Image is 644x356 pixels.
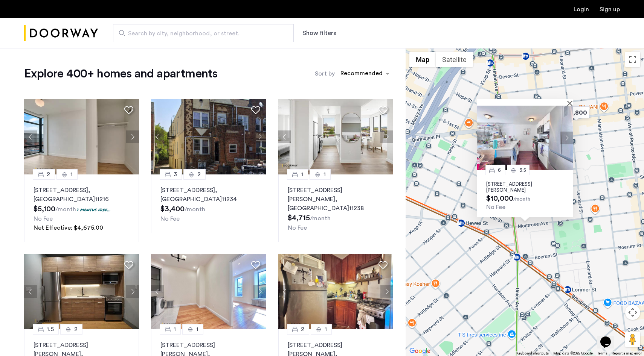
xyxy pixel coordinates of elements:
button: Next apartment [253,130,266,143]
span: 1.5 [47,325,54,334]
input: Apartment Search [113,24,294,42]
span: 1 [196,325,198,334]
a: Report a map error [612,351,642,356]
button: Show or hide filters [303,29,336,38]
span: $5,100 [34,205,55,213]
sub: /month [513,197,530,202]
span: $10,000 [486,195,513,202]
img: logo [24,19,98,47]
span: 2 [74,325,78,334]
img: Google [407,346,432,356]
button: Keyboard shortcuts [516,351,549,356]
span: 3 [174,170,177,179]
p: [STREET_ADDRESS][PERSON_NAME] 11238 [288,186,384,213]
span: Map data ©2025 Google [553,351,593,355]
button: Show street map [409,52,436,67]
a: Cazamio Logo [24,19,98,47]
span: 2 [301,325,304,334]
span: 1 [301,170,303,179]
sub: /month [55,206,76,212]
a: Login [574,6,589,12]
button: Drag Pegman onto the map to open Street View [625,332,640,347]
button: Next apartment [560,131,573,144]
div: $5,800 [560,104,592,121]
span: No Fee [288,225,307,231]
img: 2016_638484540295233130.jpeg [151,99,266,174]
span: 1 [174,325,176,334]
button: Toggle fullscreen view [625,52,640,67]
a: Registration [600,6,620,12]
button: Next apartment [126,130,139,143]
h1: Explore 400+ homes and apartments [24,66,217,81]
p: 1 months free... [77,206,111,213]
a: 32[STREET_ADDRESS], [GEOGRAPHIC_DATA]11234No Fee [151,174,266,233]
span: Net Effective: $4,675.00 [34,225,103,231]
button: Next apartment [253,285,266,298]
button: Next apartment [380,285,393,298]
span: $3,400 [160,205,185,213]
p: [STREET_ADDRESS] 11216 [34,186,130,204]
span: 2 [197,170,201,179]
img: 2012_638521835493845862.jpeg [151,254,266,329]
button: Previous apartment [477,131,490,144]
img: 360ac8f6-4482-47b0-bc3d-3cb89b569d10_638791359623755990.jpeg [278,254,394,329]
div: Recommended [339,69,383,80]
span: 2 [47,170,50,179]
sub: /month [310,215,331,221]
button: Previous apartment [24,130,37,143]
button: Close [569,100,574,106]
span: No Fee [160,216,180,222]
button: Next apartment [126,285,139,298]
img: 2012_638668068959509256.jpeg [24,254,139,329]
img: 2016_638673975962267132.jpeg [24,99,139,174]
a: 21[STREET_ADDRESS], [GEOGRAPHIC_DATA]112161 months free...No FeeNet Effective: $4,675.00 [24,174,139,242]
p: [STREET_ADDRESS] 11234 [160,186,256,204]
p: [STREET_ADDRESS][PERSON_NAME] [486,181,564,193]
span: 1 [325,325,327,334]
button: Previous apartment [278,130,291,143]
button: Show satellite imagery [436,52,473,67]
sub: /month [185,206,205,212]
iframe: chat widget [597,326,621,348]
label: Sort by [315,69,335,78]
span: $4,715 [288,214,310,222]
a: Open this area in Google Maps (opens a new window) [407,346,432,356]
button: Previous apartment [278,285,291,298]
img: Apartment photo [477,106,573,170]
span: Search by city, neighborhood, or street. [128,29,273,38]
ng-select: sort-apartment [337,67,393,80]
button: Map camera controls [625,305,640,320]
span: 6 [498,167,501,172]
span: No Fee [34,216,53,222]
button: Previous apartment [151,130,164,143]
span: 3.5 [519,167,526,172]
a: Terms (opens in new tab) [597,351,607,356]
button: Previous apartment [151,285,164,298]
button: Previous apartment [24,285,37,298]
span: 1 [324,170,326,179]
a: 11[STREET_ADDRESS][PERSON_NAME], [GEOGRAPHIC_DATA]11238No Fee [278,174,393,242]
img: 2016_638666715889771230.jpeg [278,99,394,174]
button: Next apartment [380,130,393,143]
span: No Fee [486,204,505,210]
span: 1 [70,170,73,179]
